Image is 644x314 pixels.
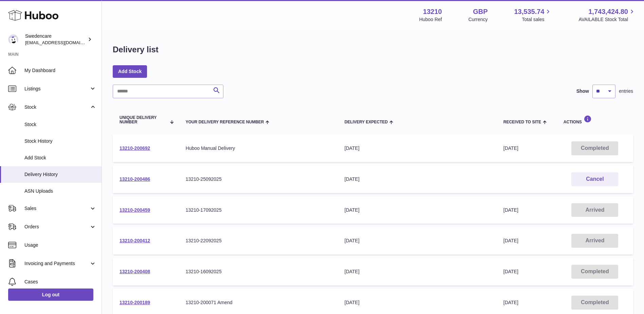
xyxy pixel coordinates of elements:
span: AVAILABLE Stock Total [578,16,636,23]
a: 13210-200459 [119,207,150,213]
div: Swedencare [25,33,86,46]
span: Received to Site [503,120,541,124]
a: 13210-200692 [119,145,150,151]
a: Add Stock [113,65,147,77]
strong: GBP [473,7,487,16]
strong: 13210 [423,7,442,16]
div: [DATE] [345,176,490,182]
span: Your Delivery Reference Number [186,120,264,124]
span: Sales [24,205,89,212]
label: Show [576,88,589,94]
span: ASN Uploads [24,188,96,194]
span: entries [619,88,633,94]
span: [DATE] [503,145,518,151]
span: Delivery Expected [345,120,388,124]
a: 1,743,424.80 AVAILABLE Stock Total [578,7,636,23]
div: 13210-22092025 [186,238,331,244]
span: Delivery History [24,171,96,178]
div: [DATE] [345,238,490,244]
div: 13210-16092025 [186,268,331,275]
div: [DATE] [345,268,490,275]
span: My Dashboard [24,67,96,74]
div: [DATE] [345,145,490,152]
div: 13210-25092025 [186,176,331,182]
a: 13210-200486 [119,176,150,182]
span: [DATE] [503,207,518,213]
span: [DATE] [503,269,518,274]
span: 13,535.74 [514,7,544,16]
span: Total sales [522,16,552,23]
a: Log out [8,289,93,301]
span: [DATE] [503,300,518,305]
span: Stock [24,104,89,110]
h1: Delivery list [113,44,159,55]
button: Cancel [571,172,618,186]
a: 13210-200408 [119,269,150,274]
a: 13210-200412 [119,238,150,243]
span: Stock [24,121,96,128]
span: Listings [24,86,89,92]
div: Huboo Manual Delivery [186,145,331,152]
span: Unique Delivery Number [119,116,166,124]
div: [DATE] [345,207,490,213]
span: [DATE] [503,238,518,243]
div: 13210-200071 Amend [186,299,331,306]
div: Actions [564,115,626,124]
span: 1,743,424.80 [588,7,628,16]
div: Huboo Ref [419,16,442,23]
div: 13210-17092025 [186,207,331,213]
div: [DATE] [345,299,490,306]
span: [EMAIL_ADDRESS][DOMAIN_NAME] [25,40,100,45]
img: gemma.horsfield@swedencare.co.uk [8,34,18,45]
span: Invoicing and Payments [24,260,89,267]
div: Currency [468,16,488,23]
span: Stock History [24,138,96,144]
a: 13210-200189 [119,300,150,305]
span: Add Stock [24,155,96,161]
span: Orders [24,224,89,230]
span: Usage [24,242,96,248]
span: Cases [24,279,96,285]
a: 13,535.74 Total sales [514,7,552,23]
